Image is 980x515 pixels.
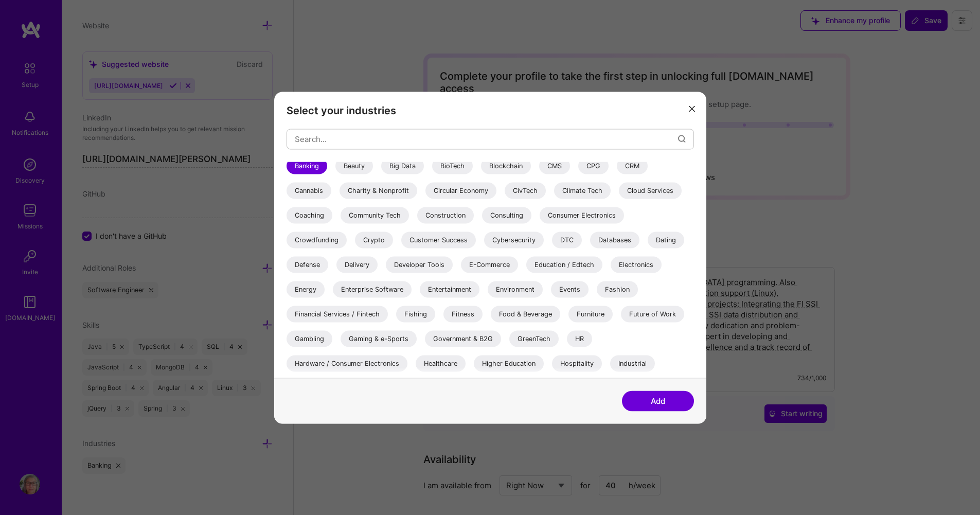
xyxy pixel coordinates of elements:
[425,330,501,347] div: Government & B2G
[341,207,409,223] div: Community Tech
[461,256,518,273] div: E-Commerce
[287,256,328,273] div: Defense
[333,281,412,297] div: Enterprise Software
[295,126,678,152] input: Search...
[287,104,694,116] h3: Select your industries
[648,232,684,248] div: Dating
[689,106,695,112] i: icon Close
[396,306,435,322] div: Fishing
[287,182,331,199] div: Cannabis
[619,182,682,199] div: Cloud Services
[287,355,407,371] div: Hardware / Consumer Electronics
[482,207,531,223] div: Consulting
[287,330,332,347] div: Gambling
[287,306,388,322] div: Financial Services / Fintech
[622,390,694,411] button: Add
[567,330,592,347] div: HR
[491,306,560,322] div: Food & Beverage
[678,135,686,143] i: icon Search
[416,355,466,371] div: Healthcare
[420,281,479,297] div: Entertainment
[335,157,373,174] div: Beauty
[481,157,531,174] div: Blockchain
[617,157,648,174] div: CRM
[287,157,327,174] div: Banking
[611,256,662,273] div: Electronics
[505,182,546,199] div: CivTech
[597,281,638,297] div: Fashion
[340,182,417,199] div: Charity & Nonprofit
[443,306,483,322] div: Fitness
[287,281,325,297] div: Energy
[621,306,684,322] div: Future of Work
[610,355,655,371] div: Industrial
[484,232,544,248] div: Cybersecurity
[568,306,613,322] div: Furniture
[401,232,476,248] div: Customer Success
[540,207,624,223] div: Consumer Electronics
[509,330,559,347] div: GreenTech
[554,182,611,199] div: Climate Tech
[287,207,332,223] div: Coaching
[425,182,496,199] div: Circular Economy
[474,355,544,371] div: Higher Education
[355,232,393,248] div: Crypto
[336,256,378,273] div: Delivery
[552,355,602,371] div: Hospitality
[488,281,543,297] div: Environment
[432,157,473,174] div: BioTech
[526,256,602,273] div: Education / Edtech
[552,232,582,248] div: DTC
[381,157,424,174] div: Big Data
[417,207,474,223] div: Construction
[590,232,639,248] div: Databases
[578,157,609,174] div: CPG
[386,256,453,273] div: Developer Tools
[539,157,570,174] div: CMS
[287,232,347,248] div: Crowdfunding
[551,281,589,297] div: Events
[274,92,706,423] div: modal
[341,330,417,347] div: Gaming & e-Sports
